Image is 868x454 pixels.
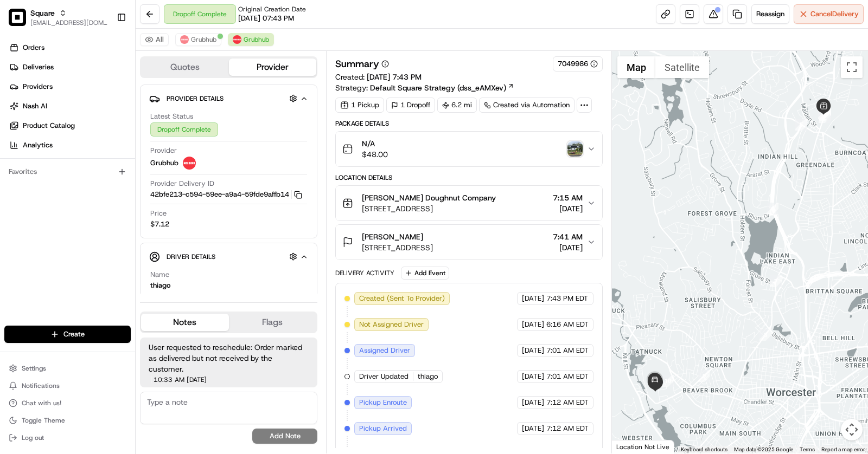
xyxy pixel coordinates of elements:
span: Settings [22,364,46,373]
span: Pickup Arrived [359,424,407,433]
button: See all [168,138,197,151]
div: 10 [662,375,674,387]
div: 11 [644,369,666,391]
div: 1 Pickup [335,98,384,113]
span: Provider [150,146,177,155]
span: 7:12 AM EDT [546,398,589,407]
span: Reassign [756,9,784,19]
img: 5e692f75ce7d37001a5d71f1 [183,157,196,170]
span: [STREET_ADDRESS] [362,242,433,253]
span: gabe [34,197,50,205]
span: • [90,167,94,176]
span: $7.12 [150,219,169,229]
span: Providers [23,82,53,92]
button: Toggle fullscreen view [841,56,863,78]
button: Notifications [4,378,131,393]
div: We're available if you need us! [49,114,149,122]
a: Product Catalog [4,117,135,134]
span: API Documentation [103,242,174,252]
span: Driver Updated [359,372,409,381]
div: 4 [818,107,830,119]
button: Chat with us! [4,395,131,411]
div: Location Details [335,173,603,182]
button: Create [4,326,131,343]
span: Price [150,209,167,218]
a: Analytics [4,137,135,154]
span: Created: [335,72,422,82]
span: N/A [362,138,388,149]
button: Start new chat [184,106,197,119]
span: Grubhub [244,35,269,44]
span: Pylon [108,268,131,276]
div: 1 Dropoff [386,98,435,113]
span: [PERSON_NAME] [362,231,423,242]
button: Settings [4,361,131,376]
div: 💻 [92,243,100,251]
span: 7:01 AM EDT [546,346,589,355]
div: 1 [819,111,831,123]
span: 7:15 AM [553,192,583,203]
button: Square [30,8,55,18]
span: Provider Delivery ID [150,179,214,189]
div: Start new chat [49,103,178,114]
button: Flags [229,314,317,331]
span: [DATE] [58,197,80,205]
div: 7049986 [558,59,598,69]
span: [DATE] [187,377,207,383]
div: Delivery Activity [335,269,394,277]
a: Providers [4,78,135,95]
span: Latest Status [150,112,193,121]
img: 5e692f75ce7d37001a5d71f1 [233,35,241,44]
button: 42bfe213-c594-59ee-a9a4-59fde9affb14 [150,190,302,199]
span: Chat with us! [22,399,61,407]
img: gabe [11,186,28,204]
button: Keyboard shortcuts [681,446,727,453]
a: Orders [4,39,135,56]
div: 7 [770,275,782,287]
span: [DATE] [522,424,544,433]
button: All [140,33,169,46]
img: 1736555255976-a54dd68f-1ca7-489b-9aae-adbdc363a1c4 [22,168,30,177]
div: Package Details [335,119,603,128]
img: 4281594248423_2fcf9dad9f2a874258b8_72.png [23,103,42,122]
div: 6.2 mi [437,98,477,113]
span: [DATE] 07:43 PM [238,14,294,23]
span: Notifications [22,381,60,390]
span: Orders [23,43,44,53]
input: Clear [28,69,179,81]
button: Notes [141,314,229,331]
img: 5e692f75ce7d37001a5d71f1 [180,35,189,44]
div: Strategy: [335,82,514,93]
button: [EMAIL_ADDRESS][DOMAIN_NAME] [30,18,108,27]
span: 10:33 AM [154,377,184,383]
span: Name [150,270,169,280]
span: Log out [22,433,44,442]
span: [DATE] [522,372,544,381]
button: Add Event [401,267,449,280]
button: Log out [4,430,131,445]
button: Quotes [141,59,229,76]
span: Deliveries [23,62,54,72]
span: Provider Details [167,94,224,103]
div: Location Not Live [612,440,674,453]
button: Map camera controls [841,419,863,440]
span: Not Assigned Driver [359,320,424,329]
img: Nash [11,10,33,32]
span: [PERSON_NAME] Doughnut Company [362,192,496,203]
p: Welcome 👋 [11,43,197,60]
button: photo_proof_of_delivery image [567,141,583,157]
button: Show street map [617,56,655,78]
div: Created via Automation [479,98,575,113]
span: Grubhub [191,35,216,44]
span: Grubhub [150,158,178,168]
span: $48.00 [362,149,388,160]
span: Create [63,329,85,339]
span: [PERSON_NAME] [34,167,88,176]
button: Toggle Theme [4,413,131,428]
span: 6:16 AM EDT [546,320,589,329]
span: [DATE] [522,320,544,329]
img: Square [9,9,26,26]
span: [DATE] [553,242,583,253]
span: Map data ©2025 Google [734,446,793,452]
